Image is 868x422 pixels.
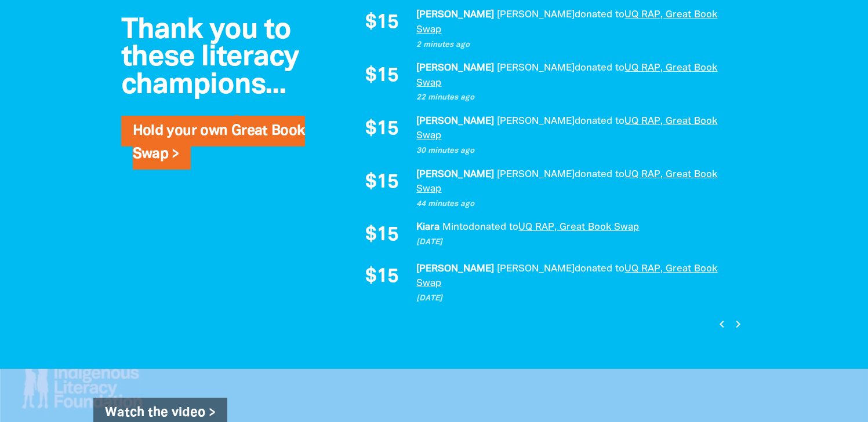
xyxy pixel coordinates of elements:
[416,10,494,19] em: [PERSON_NAME]
[729,317,745,332] button: Next page
[416,39,735,51] p: 2 minutes ago
[575,117,624,126] span: donated to
[365,67,398,86] span: $15
[715,317,729,331] i: chevron_left
[468,223,518,232] span: donated to
[497,64,575,72] em: [PERSON_NAME]
[518,223,639,232] a: UQ RAP, Great Book Swap
[365,173,398,193] span: $15
[575,10,624,19] span: donated to
[497,117,575,126] em: [PERSON_NAME]
[497,10,575,19] em: [PERSON_NAME]
[416,145,735,157] p: 30 minutes ago
[497,265,575,273] em: [PERSON_NAME]
[365,13,398,33] span: $15
[416,223,440,232] em: Kiara
[497,170,575,179] em: [PERSON_NAME]
[416,237,735,248] p: [DATE]
[416,265,494,273] em: [PERSON_NAME]
[416,92,735,104] p: 22 minutes ago
[416,64,717,87] a: UQ RAP, Great Book Swap
[575,265,624,273] span: donated to
[416,293,735,304] p: [DATE]
[416,10,717,34] a: UQ RAP, Great Book Swap
[365,226,398,245] span: $15
[365,120,398,140] span: $15
[416,170,494,179] em: [PERSON_NAME]
[731,317,745,331] i: chevron_right
[133,124,305,161] a: Hold your own Great Book Swap >
[575,64,624,72] span: donated to
[714,317,729,332] button: Previous page
[365,267,398,287] span: $15
[121,17,299,98] span: Thank you to these literacy champions...
[575,170,624,179] span: donated to
[416,199,735,210] p: 44 minutes ago
[416,64,494,72] em: [PERSON_NAME]
[442,223,468,232] em: Minto
[416,117,494,126] em: [PERSON_NAME]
